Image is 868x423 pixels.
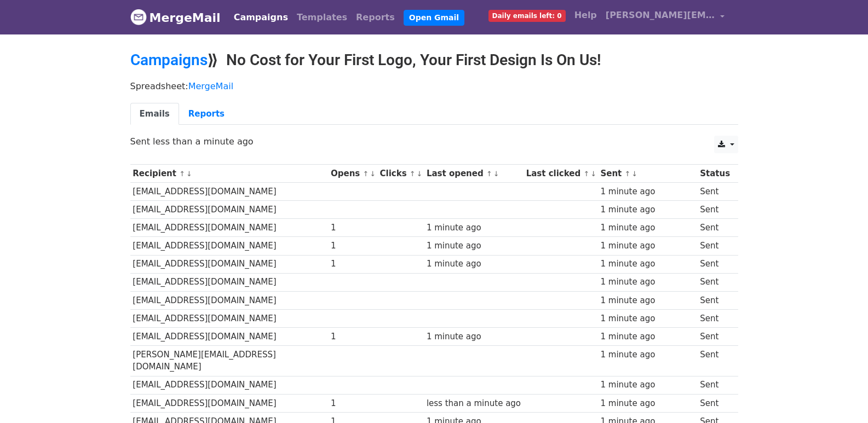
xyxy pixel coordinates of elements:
[130,9,147,25] img: MergeMail logo
[697,309,732,327] td: Sent
[601,4,729,30] a: [PERSON_NAME][EMAIL_ADDRESS][DOMAIN_NAME]
[427,258,521,270] div: 1 minute ago
[600,276,694,288] div: 1 minute ago
[600,312,694,325] div: 1 minute ago
[427,397,521,410] div: less than a minute ago
[697,165,732,183] th: Status
[484,4,570,26] a: Daily emails left: 0
[130,255,329,273] td: [EMAIL_ADDRESS][DOMAIN_NAME]
[130,165,329,183] th: Recipient
[697,201,732,219] td: Sent
[486,170,492,178] a: ↑
[600,186,694,198] div: 1 minute ago
[697,327,732,345] td: Sent
[130,201,329,219] td: [EMAIL_ADDRESS][DOMAIN_NAME]
[427,222,521,234] div: 1 minute ago
[130,183,329,201] td: [EMAIL_ADDRESS][DOMAIN_NAME]
[697,394,732,412] td: Sent
[331,258,375,270] div: 1
[697,376,732,394] td: Sent
[179,170,185,178] a: ↑
[229,7,292,28] a: Campaigns
[130,80,738,92] p: Spreadsheet:
[600,258,694,270] div: 1 minute ago
[600,294,694,307] div: 1 minute ago
[292,7,352,28] a: Templates
[130,6,221,29] a: MergeMail
[600,204,694,216] div: 1 minute ago
[631,170,637,178] a: ↓
[583,170,589,178] a: ↑
[130,103,179,125] a: Emails
[179,103,234,125] a: Reports
[370,170,376,178] a: ↓
[697,273,732,291] td: Sent
[363,170,369,178] a: ↑
[697,183,732,201] td: Sent
[331,240,375,252] div: 1
[424,165,524,183] th: Last opened
[697,255,732,273] td: Sent
[130,51,738,69] h2: ⟫ No Cost for Your First Logo, Your First Design Is On Us!
[331,331,375,343] div: 1
[697,219,732,237] td: Sent
[186,170,192,178] a: ↓
[130,346,329,376] td: [PERSON_NAME][EMAIL_ADDRESS][DOMAIN_NAME]
[600,331,694,343] div: 1 minute ago
[130,376,329,394] td: [EMAIL_ADDRESS][DOMAIN_NAME]
[404,10,464,26] a: Open Gmail
[697,237,732,255] td: Sent
[625,170,631,178] a: ↑
[524,165,598,183] th: Last clicked
[130,394,329,412] td: [EMAIL_ADDRESS][DOMAIN_NAME]
[427,240,521,252] div: 1 minute ago
[697,291,732,309] td: Sent
[130,327,329,345] td: [EMAIL_ADDRESS][DOMAIN_NAME]
[130,136,738,147] p: Sent less than a minute ago
[488,10,566,22] span: Daily emails left: 0
[493,170,499,178] a: ↓
[606,9,715,22] span: [PERSON_NAME][EMAIL_ADDRESS][DOMAIN_NAME]
[130,237,329,255] td: [EMAIL_ADDRESS][DOMAIN_NAME]
[377,165,424,183] th: Clicks
[570,4,601,26] a: Help
[331,397,375,410] div: 1
[130,309,329,327] td: [EMAIL_ADDRESS][DOMAIN_NAME]
[328,165,377,183] th: Opens
[600,397,694,410] div: 1 minute ago
[130,51,208,69] a: Campaigns
[417,170,423,178] a: ↓
[331,222,375,234] div: 1
[352,7,399,28] a: Reports
[600,349,694,361] div: 1 minute ago
[130,273,329,291] td: [EMAIL_ADDRESS][DOMAIN_NAME]
[188,81,233,91] a: MergeMail
[410,170,416,178] a: ↑
[600,379,694,391] div: 1 minute ago
[600,240,694,252] div: 1 minute ago
[600,222,694,234] div: 1 minute ago
[130,291,329,309] td: [EMAIL_ADDRESS][DOMAIN_NAME]
[598,165,698,183] th: Sent
[697,346,732,376] td: Sent
[590,170,596,178] a: ↓
[427,331,521,343] div: 1 minute ago
[130,219,329,237] td: [EMAIL_ADDRESS][DOMAIN_NAME]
